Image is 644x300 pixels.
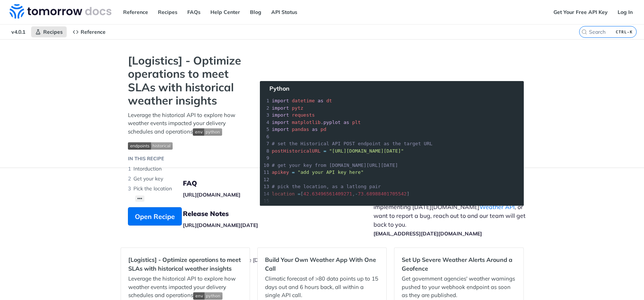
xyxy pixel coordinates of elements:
li: Get your key [128,174,245,184]
a: FAQs [183,7,205,18]
span: Expand image [128,141,245,150]
h2: Set Up Severe Weather Alerts Around a Geofence [402,255,516,273]
h2: [Logistics] - Optimize operations to meet SLAs with historical weather insights [128,255,242,273]
a: Log In [614,7,637,18]
li: Intorduction [128,164,245,174]
button: Open Recipe [128,207,182,226]
span: Recipes [43,29,63,35]
svg: Search [581,29,587,35]
div: IN THIS RECIPE [128,155,164,162]
p: Leverage the historical API to explore how weather events impacted your delivery schedules and op... [128,111,245,136]
a: Recipes [31,26,67,37]
span: Open Recipe [135,212,175,222]
span: Expand image [193,128,222,135]
p: Climatic forecast of >80 data points up to 15 days out and 6 hours back, all within a single API ... [265,275,379,300]
a: Reference [119,7,152,18]
li: Pick the location [128,184,245,194]
a: API Status [267,7,301,18]
a: Recipes [154,7,181,18]
img: env [193,292,222,300]
h2: Build Your Own Weather App With One Call [265,255,379,273]
span: v4.0.1 [7,26,29,37]
a: Blog [246,7,265,18]
p: Get government agencies' weather warnings pushed to your webhook endpoint as soon as they are pub... [402,275,516,300]
span: Expand image [193,292,222,299]
strong: [Logistics] - Optimize operations to meet SLAs with historical weather insights [128,54,245,107]
img: Tomorrow.io Weather API Docs [10,4,111,19]
kbd: CTRL-K [614,28,634,36]
a: Get Your Free API Key [549,7,612,18]
a: Reference [69,26,110,37]
span: Reference [81,29,106,35]
img: env [193,128,222,136]
a: Help Center [206,7,244,18]
p: Leverage the historical API to explore how weather events impacted your delivery schedules and op... [128,275,242,300]
img: endpoint [128,142,173,150]
button: ••• [135,195,145,202]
